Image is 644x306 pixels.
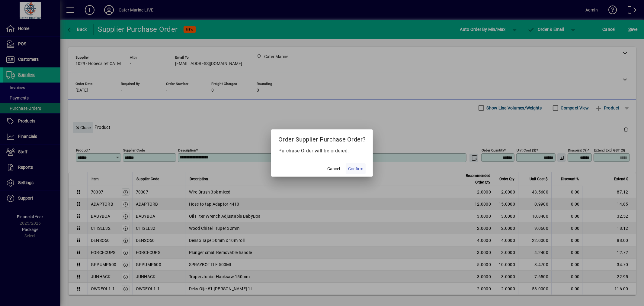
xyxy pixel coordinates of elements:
p: Purchase Order will be ordered. [278,147,366,155]
span: Cancel [327,166,340,172]
h2: Order Supplier Purchase Order? [271,129,373,147]
button: Confirm [346,163,366,174]
button: Cancel [324,163,343,174]
span: Confirm [348,166,363,172]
